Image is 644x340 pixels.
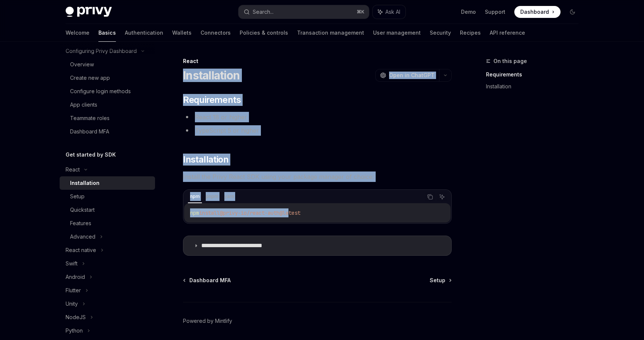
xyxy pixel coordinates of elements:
[66,286,81,295] div: Flutter
[220,210,300,216] span: @privy-io/react-auth@latest
[425,192,435,202] button: Copy the contents from the code block
[514,6,561,18] a: Dashboard
[199,210,220,216] span: install
[60,190,155,203] a: Setup
[66,165,80,174] div: React
[66,299,78,308] div: Unity
[188,192,202,201] div: npm
[183,125,452,136] li: TypeScript 5 or higher
[70,73,110,82] div: Create new app
[70,60,94,69] div: Overview
[60,98,155,111] a: App clients
[486,69,584,81] a: Requirements
[183,57,452,65] div: React
[70,219,91,228] div: Features
[70,232,95,241] div: Advanced
[70,114,110,123] div: Teammate roles
[385,8,400,16] span: Ask AI
[190,210,199,216] span: npm
[485,8,505,16] a: Support
[70,100,97,109] div: App clients
[183,154,228,166] span: Installation
[460,24,481,42] a: Recipes
[60,58,155,71] a: Overview
[357,9,364,15] span: ⌘ K
[66,313,86,322] div: NodeJS
[66,7,112,17] img: dark logo
[253,7,274,16] div: Search...
[430,24,451,42] a: Security
[183,112,452,122] li: React 18 or higher
[184,277,231,284] a: Dashboard MFA
[66,259,78,268] div: Swift
[239,5,369,19] button: Search...⌘K
[297,24,364,42] a: Transaction management
[60,125,155,138] a: Dashboard MFA
[201,24,231,42] a: Connectors
[172,24,192,42] a: Wallets
[125,24,163,42] a: Authentication
[66,246,96,255] div: React native
[222,192,236,201] div: yarn
[183,94,241,106] span: Requirements
[375,69,439,82] button: Open in ChatGPT
[189,277,231,284] span: Dashboard MFA
[520,8,549,16] span: Dashboard
[60,203,155,217] a: Quickstart
[183,69,240,82] h1: Installation
[66,273,85,281] div: Android
[70,192,85,201] div: Setup
[183,171,452,182] span: Install the Privy React SDK using your package manager of choice:
[66,326,83,335] div: Python
[60,217,155,230] a: Features
[373,5,405,19] button: Ask AI
[183,317,232,325] a: Powered by Mintlify
[203,192,221,201] div: pnpm
[60,111,155,125] a: Teammate roles
[490,24,525,42] a: API reference
[66,150,116,159] h5: Get started by SDK
[60,85,155,98] a: Configure login methods
[486,81,584,92] a: Installation
[70,127,109,136] div: Dashboard MFA
[60,71,155,85] a: Create new app
[493,57,527,66] span: On this page
[60,176,155,190] a: Installation
[437,192,447,202] button: Ask AI
[430,277,445,284] span: Setup
[389,72,435,79] span: Open in ChatGPT
[430,277,451,284] a: Setup
[373,24,421,42] a: User management
[66,24,89,42] a: Welcome
[70,205,95,214] div: Quickstart
[566,6,578,18] button: Toggle dark mode
[70,179,100,188] div: Installation
[240,24,288,42] a: Policies & controls
[70,87,131,96] div: Configure login methods
[98,24,116,42] a: Basics
[461,8,476,16] a: Demo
